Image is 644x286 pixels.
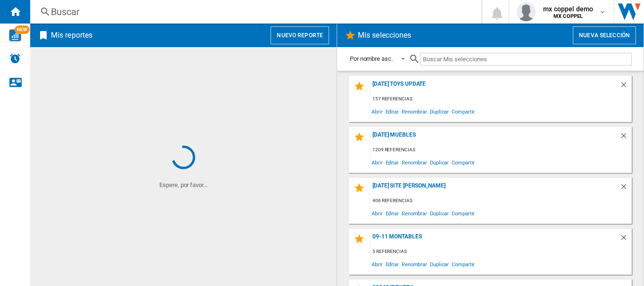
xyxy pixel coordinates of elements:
div: 157 referencias [370,93,632,105]
div: [DATE] toys update [370,81,619,93]
span: Compartir [450,156,476,169]
button: Nueva selección [573,26,636,44]
div: 406 referencias [370,195,632,207]
span: Renombrar [400,105,429,118]
button: Nuevo reporte [271,26,329,44]
div: Borrar [619,182,632,195]
span: Editar [384,105,400,118]
img: profile.jpg [517,2,536,21]
h2: Mis reportes [49,26,94,44]
span: mx coppel demo [543,4,593,14]
img: wise-card.svg [9,29,21,41]
span: Abrir [370,156,384,169]
span: Compartir [450,207,476,220]
span: Abrir [370,105,384,118]
span: Editar [384,207,400,220]
div: 5 referencias [370,246,632,258]
div: Borrar [619,233,632,246]
div: 1209 referencias [370,144,632,156]
span: Duplicar [429,207,450,220]
span: Compartir [450,258,476,270]
span: Duplicar [429,258,450,270]
span: Compartir [450,105,476,118]
div: Borrar [619,81,632,93]
span: Abrir [370,207,384,220]
input: Buscar Mis selecciones [420,53,632,65]
span: Renombrar [400,156,429,169]
div: Buscar [51,5,457,18]
div: Por nombre asc. [350,55,393,62]
ng-transclude: Espere, por favor... [159,181,207,188]
span: Duplicar [429,156,450,169]
span: Renombrar [400,207,429,220]
span: NEW [15,25,30,34]
div: 09-11 MONTABLES [370,233,619,246]
div: [DATE] site [PERSON_NAME] [370,182,619,195]
span: Renombrar [400,258,429,270]
img: alerts-logo.svg [9,53,21,64]
span: Editar [384,156,400,169]
span: Duplicar [429,105,450,118]
div: Borrar [619,131,632,144]
h2: Mis selecciones [356,26,413,44]
b: MX COPPEL [553,13,583,19]
span: Abrir [370,258,384,270]
span: Editar [384,258,400,270]
div: [DATE] MUEBLES [370,131,619,144]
